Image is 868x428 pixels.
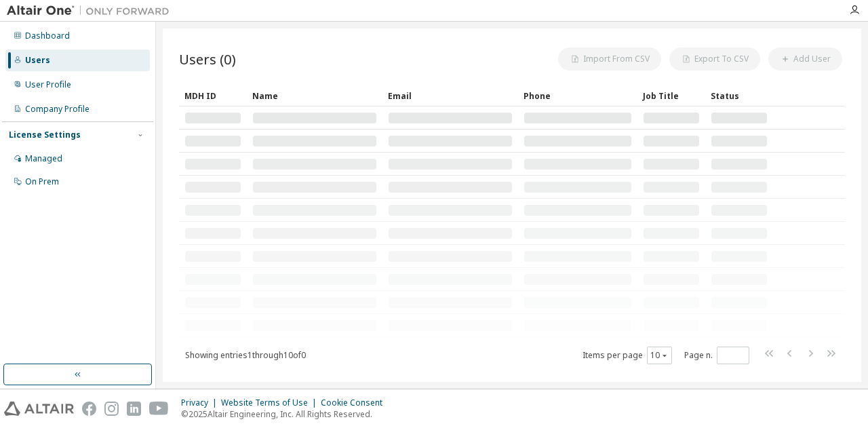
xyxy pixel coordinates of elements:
img: facebook.svg [82,402,96,416]
div: Status [711,85,768,106]
span: Page n. [684,347,749,364]
span: Items per page [583,347,672,364]
div: MDH ID [184,85,241,106]
button: 10 [650,350,669,361]
div: Company Profile [25,104,90,115]
span: Users (0) [179,50,236,69]
div: Dashboard [25,31,70,41]
p: © 2025 Altair Engineering, Inc. All Rights Reserved. [181,408,391,420]
img: altair_logo.svg [4,402,74,416]
div: On Prem [25,176,59,187]
div: Managed [25,153,62,164]
div: Privacy [181,397,221,408]
button: Add User [768,47,842,71]
div: User Profile [25,79,71,90]
div: License Settings [9,130,81,140]
div: Email [388,85,513,106]
div: Website Terms of Use [221,397,321,408]
div: Job Title [643,85,700,106]
img: instagram.svg [104,402,119,416]
div: Users [25,55,50,66]
button: Import From CSV [558,47,661,71]
img: Altair One [7,4,176,18]
img: linkedin.svg [127,402,141,416]
div: Phone [524,85,632,106]
button: Export To CSV [669,47,760,71]
div: Name [252,85,377,106]
img: youtube.svg [149,402,169,416]
div: Cookie Consent [321,397,391,408]
span: Showing entries 1 through 10 of 0 [185,349,306,361]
